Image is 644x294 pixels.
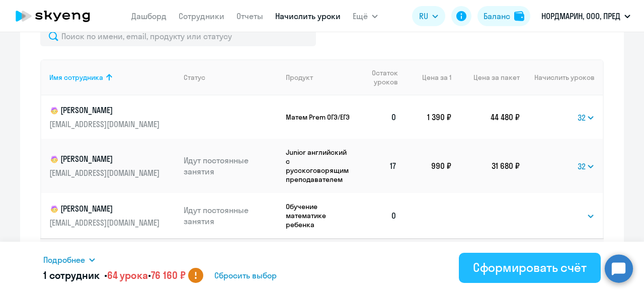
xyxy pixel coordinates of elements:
p: [PERSON_NAME] [49,105,162,117]
div: Статус [184,73,205,82]
button: НОРДМАРИН, ООО, ПРЕД [536,4,635,28]
td: 31 680 ₽ [451,139,520,193]
td: 0 [354,193,405,238]
span: 64 урока [107,269,148,281]
p: [PERSON_NAME] [49,153,162,165]
td: 44 480 ₽ [451,95,520,139]
p: Обучение математике ребенка [286,202,354,229]
p: Матем Prem ОГЭ/ЕГЭ [286,113,354,122]
th: Цена за 1 [405,59,451,95]
input: Поиск по имени, email, продукту или статусу [40,26,316,46]
img: child [49,106,59,116]
img: child [49,204,59,214]
td: 17 [354,139,405,193]
a: child[PERSON_NAME][EMAIL_ADDRESS][DOMAIN_NAME] [49,105,176,130]
a: Отчеты [236,11,263,21]
td: 1 390 ₽ [405,95,451,139]
th: Цена за пакет [451,59,520,95]
a: Дашборд [131,11,167,21]
p: Идут постоянные занятия [184,155,278,177]
td: 0 [354,95,405,139]
p: [PERSON_NAME] [49,203,162,215]
a: Сотрудники [179,11,224,21]
img: child [49,154,59,164]
span: Подробнее [43,254,85,266]
div: Статус [184,73,278,82]
a: child[PERSON_NAME][EMAIL_ADDRESS][DOMAIN_NAME] [49,153,176,178]
a: Начислить уроки [275,11,341,21]
p: Junior английский с русскоговорящим преподавателем [286,148,354,184]
a: child[PERSON_NAME][EMAIL_ADDRESS][DOMAIN_NAME] [49,203,176,228]
div: Имя сотрудника [49,73,103,82]
p: НОРДМАРИН, ООО, ПРЕД [541,10,620,22]
button: Сформировать счёт [459,253,601,283]
span: RU [419,10,428,22]
button: RU [412,6,445,26]
span: Остаток уроков [362,68,397,86]
button: Балансbalance [477,6,530,26]
div: Остаток уроков [362,68,405,86]
p: [EMAIL_ADDRESS][DOMAIN_NAME] [49,167,162,178]
p: Идут постоянные занятия [184,205,278,227]
div: Баланс [484,10,510,22]
td: 990 ₽ [405,139,451,193]
span: Ещё [353,10,368,22]
img: balance [514,11,524,21]
div: Продукт [286,73,354,82]
p: [EMAIL_ADDRESS][DOMAIN_NAME] [49,119,162,130]
span: 76 160 ₽ [151,269,186,281]
div: Продукт [286,73,313,82]
th: Начислить уроков [520,59,603,95]
h5: 1 сотрудник • • [43,268,185,282]
button: Ещё [353,6,378,26]
div: Имя сотрудника [49,73,176,82]
div: Сформировать счёт [473,259,587,275]
span: Сбросить выбор [214,269,277,281]
p: [EMAIL_ADDRESS][DOMAIN_NAME] [49,217,162,228]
